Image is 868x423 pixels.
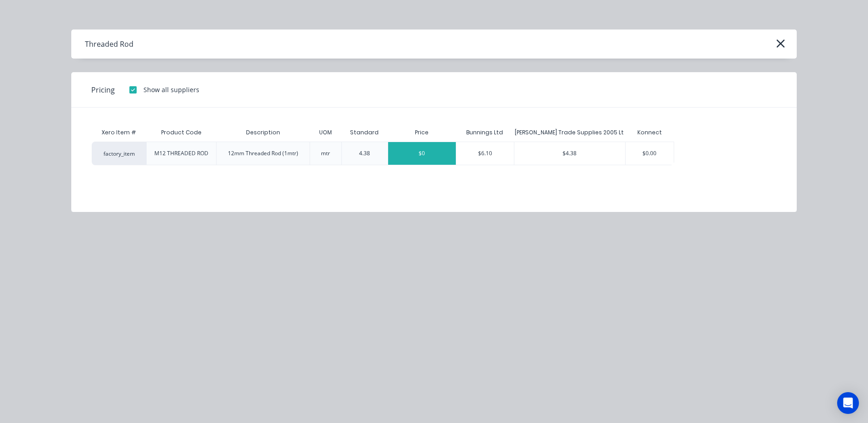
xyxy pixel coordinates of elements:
[228,149,298,157] div: 12mm Threaded Rod (1mtr)
[343,121,386,144] div: Standard
[321,149,330,157] div: mtr
[359,149,370,157] div: 4.38
[456,142,514,165] div: $6.10
[837,392,859,414] div: Open Intercom Messenger
[85,39,133,49] div: Threaded Rod
[92,142,146,165] div: factory_item
[637,128,662,137] div: Konnect
[154,149,208,157] div: M12 THREADED ROD
[143,85,199,94] div: Show all suppliers
[515,128,624,137] div: [PERSON_NAME] Trade Supplies 2005 Lt
[239,121,287,144] div: Description
[312,121,339,144] div: UOM
[514,142,625,165] div: $4.38
[388,123,456,142] div: Price
[92,123,146,142] div: Xero Item #
[466,128,503,137] div: Bunnings Ltd
[154,121,209,144] div: Product Code
[626,142,674,165] div: $0.00
[388,142,456,165] div: $0
[91,84,115,95] span: Pricing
